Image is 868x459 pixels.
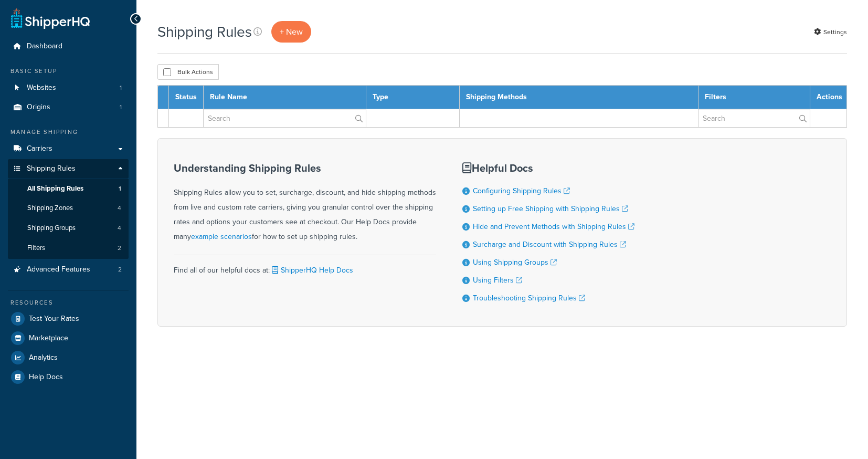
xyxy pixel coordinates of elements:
[27,84,56,92] span: Websites
[8,368,129,387] a: Help Docs
[27,144,52,153] span: Carriers
[814,25,847,39] a: Settings
[157,22,252,42] h1: Shipping Rules
[27,244,45,253] span: Filters
[8,37,129,56] a: Dashboard
[473,185,570,196] a: Configuring Shipping Rules
[8,98,129,117] li: Origins
[8,329,129,348] a: Marketplace
[8,179,129,199] li: All Shipping Rules
[473,203,628,214] a: Setting up Free Shipping with Shipping Rules
[8,348,129,367] a: Analytics
[27,184,83,193] span: All Shipping Rules
[8,238,129,258] a: Filters 2
[29,373,63,382] span: Help Docs
[11,8,90,29] a: ShipperHQ Home
[473,293,585,304] a: Troubleshooting Shipping Rules
[473,221,634,232] a: Hide and Prevent Methods with Shipping Rules
[8,218,129,238] li: Shipping Groups
[191,231,252,242] a: example scenarios
[27,103,50,112] span: Origins
[8,179,129,199] a: All Shipping Rules 1
[462,162,634,174] h3: Helpful Docs
[698,86,810,109] th: Filters
[119,184,121,193] span: 1
[29,334,68,343] span: Marketplace
[8,260,129,279] a: Advanced Features 2
[473,257,557,268] a: Using Shipping Groups
[8,159,129,259] li: Shipping Rules
[8,260,129,279] li: Advanced Features
[118,204,121,213] span: 4
[8,67,129,76] div: Basic Setup
[27,224,76,233] span: Shipping Groups
[174,162,436,244] div: Shipping Rules allow you to set, surcharge, discount, and hide shipping methods from live and cus...
[8,298,129,307] div: Resources
[8,98,129,117] a: Origins 1
[157,64,219,80] button: Bulk Actions
[29,353,58,362] span: Analytics
[27,265,90,274] span: Advanced Features
[118,224,121,233] span: 4
[174,162,436,174] h3: Understanding Shipping Rules
[204,86,366,109] th: Rule Name
[27,42,62,51] span: Dashboard
[118,244,121,253] span: 2
[459,86,698,109] th: Shipping Methods
[8,78,129,98] a: Websites 1
[8,199,129,218] li: Shipping Zones
[8,218,129,238] a: Shipping Groups 4
[8,309,129,328] a: Test Your Rates
[29,315,79,324] span: Test Your Rates
[810,86,847,109] th: Actions
[120,103,122,112] span: 1
[8,238,129,258] li: Filters
[366,86,459,109] th: Type
[120,84,122,92] span: 1
[204,109,366,127] input: Search
[8,199,129,218] a: Shipping Zones 4
[698,109,810,127] input: Search
[8,139,129,159] a: Carriers
[169,86,204,109] th: Status
[8,159,129,179] a: Shipping Rules
[473,275,522,286] a: Using Filters
[174,255,436,278] div: Find all of our helpful docs at:
[118,265,122,274] span: 2
[27,204,73,213] span: Shipping Zones
[270,265,353,276] a: ShipperHQ Help Docs
[8,128,129,137] div: Manage Shipping
[271,21,311,43] p: + New
[8,78,129,98] li: Websites
[27,164,76,173] span: Shipping Rules
[473,239,626,250] a: Surcharge and Discount with Shipping Rules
